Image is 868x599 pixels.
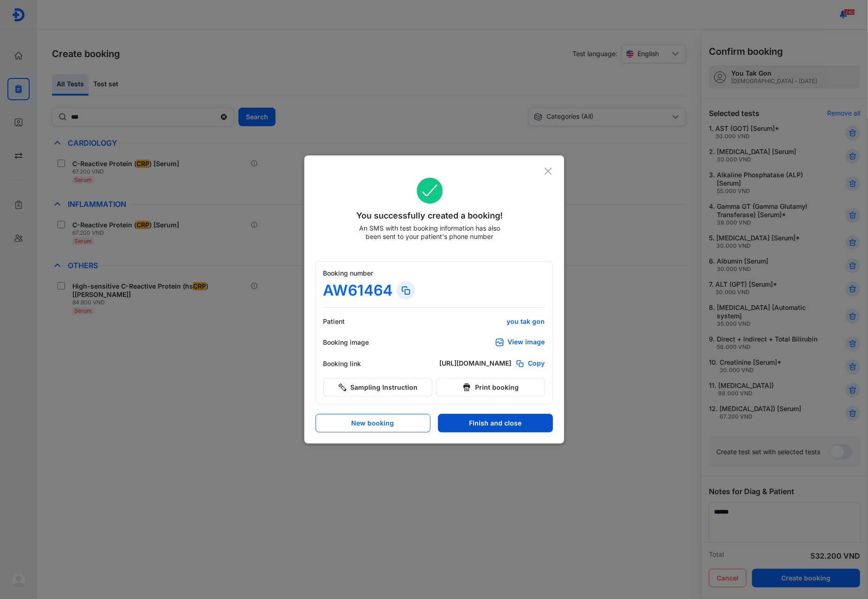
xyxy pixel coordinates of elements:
[357,224,502,241] div: An SMS with test booking information has also been sent to your patient's phone number
[436,378,545,397] button: Print booking
[438,414,553,432] button: Finish and close
[323,269,545,277] div: Booking number
[315,414,431,432] button: New booking
[508,338,545,347] div: View image
[323,281,393,300] div: AW61464
[323,378,432,397] button: Sampling Instruction
[434,317,545,326] div: you tak gon
[323,317,379,326] div: Patient
[323,338,379,347] div: Booking image
[315,209,544,222] div: You successfully created a booking!
[323,360,379,368] div: Booking link
[440,359,512,368] div: [URL][DOMAIN_NAME]
[528,359,545,368] span: Copy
